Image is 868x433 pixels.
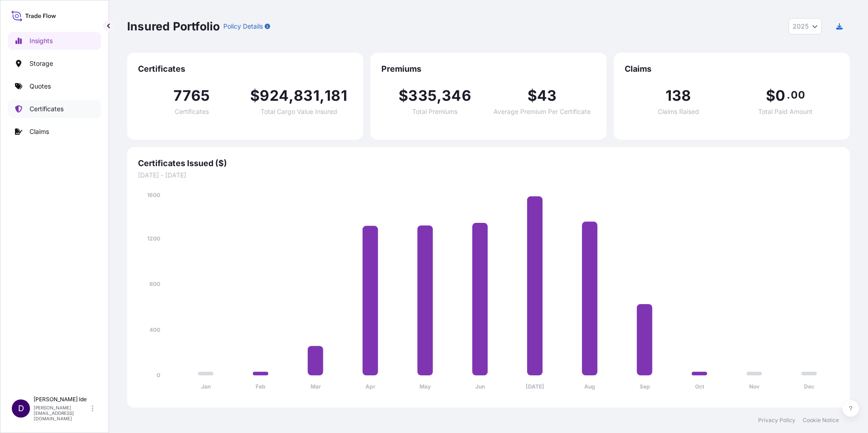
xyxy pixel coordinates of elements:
tspan: 0 [157,372,160,379]
span: . [787,91,790,98]
span: Premiums [381,64,596,74]
span: D [18,404,24,413]
p: Insured Portfolio [127,19,220,34]
p: Certificates [30,104,64,113]
a: Certificates [8,100,101,118]
span: 138 [666,89,691,103]
span: 2025 [793,22,809,31]
tspan: [DATE] [526,383,544,390]
span: [DATE] - [DATE] [138,171,839,180]
span: $ [528,89,537,103]
p: [PERSON_NAME] Ide [34,396,90,403]
tspan: May [419,383,431,390]
a: Privacy Policy [758,417,795,424]
tspan: Apr [365,383,375,390]
tspan: Sep [640,383,650,390]
p: Policy Details [223,22,263,31]
a: Claims [8,123,101,141]
span: 831 [294,89,320,103]
a: Cookie Notice [803,417,839,424]
span: 181 [325,89,347,103]
span: 0 [775,89,785,103]
span: 335 [408,89,437,103]
tspan: Mar [311,383,321,390]
span: 7765 [173,89,210,103]
span: 43 [537,89,557,103]
span: $ [399,89,408,103]
p: Storage [30,59,53,68]
span: , [437,89,442,103]
span: 346 [442,89,471,103]
tspan: Nov [749,383,760,390]
tspan: Dec [804,383,814,390]
tspan: Jan [201,383,211,390]
span: Certificates [175,108,209,115]
span: Total Cargo Value Insured [261,108,337,115]
span: Certificates [138,64,352,74]
tspan: Oct [695,383,705,390]
span: 924 [260,89,289,103]
span: , [289,89,294,103]
tspan: Aug [584,383,595,390]
span: Average Premium Per Certificate [493,108,591,115]
p: Claims [30,127,49,136]
button: Year Selector [789,18,822,34]
a: Quotes [8,77,101,95]
a: Storage [8,54,101,73]
span: $ [766,89,775,103]
span: Claims Raised [658,108,699,115]
p: [PERSON_NAME][EMAIL_ADDRESS][DOMAIN_NAME] [34,405,90,421]
tspan: Jun [475,383,485,390]
tspan: 400 [149,326,160,333]
span: , [320,89,325,103]
a: Insights [8,32,101,50]
tspan: 1600 [147,192,160,198]
span: $ [250,89,260,103]
tspan: Feb [256,383,266,390]
span: Total Paid Amount [758,108,813,115]
p: Quotes [30,82,51,91]
span: 00 [791,91,804,98]
span: Certificates Issued ($) [138,158,839,169]
span: Claims [625,64,839,74]
tspan: 800 [149,280,160,287]
p: Insights [30,36,53,45]
span: Total Premiums [412,108,458,115]
tspan: 1200 [147,235,160,242]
